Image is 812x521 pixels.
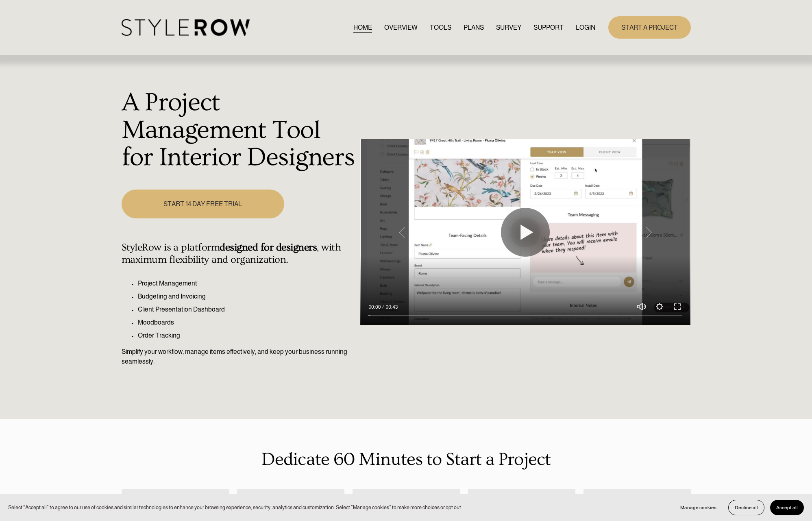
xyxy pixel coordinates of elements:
[122,242,356,266] h4: StyleRow is a platform , with maximum flexibility and organization.
[728,500,764,515] button: Decline all
[464,22,484,33] a: PLANS
[501,208,550,257] button: Play
[383,303,400,311] div: Duration
[770,500,804,515] button: Accept all
[368,313,682,318] input: Seek
[122,19,250,36] img: StyleRow
[138,279,356,288] p: Project Management
[533,23,564,33] span: SUPPORT
[122,190,284,218] a: START 14 DAY FREE TRIAL
[122,446,691,473] p: Dedicate 60 Minutes to Start a Project
[576,22,595,33] a: LOGIN
[384,22,418,33] a: OVERVIEW
[533,22,564,33] a: folder dropdown
[8,504,462,511] p: Select “Accept all” to agree to our use of cookies and similar technologies to enhance your brows...
[608,16,691,39] a: START A PROJECT
[220,242,317,253] strong: designed for designers
[138,305,356,314] p: Client Presentation Dashboard
[680,505,716,510] span: Manage cookies
[368,303,383,311] div: Current time
[138,292,356,301] p: Budgeting and Invoicing
[430,22,451,33] a: TOOLS
[122,347,356,366] p: Simplify your workflow, manage items effectively, and keep your business running seamlessly.
[122,89,356,172] h1: A Project Management Tool for Interior Designers
[138,318,356,327] p: Moodboards
[353,22,372,33] a: HOME
[496,22,521,33] a: SURVEY
[735,505,758,510] span: Decline all
[776,505,798,510] span: Accept all
[674,500,723,515] button: Manage cookies
[138,331,356,340] p: Order Tracking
